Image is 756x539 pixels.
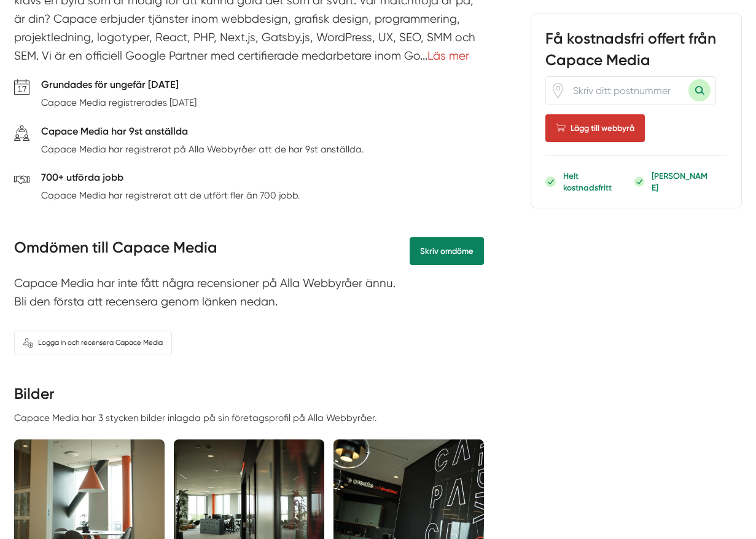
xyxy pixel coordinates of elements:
a: Läs mer [427,49,469,63]
p: Capace Media har registrerat att de utfört fler än 700 jobb. [41,188,300,203]
a: Logga in och recensera Capace Media [14,331,172,355]
h3: Omdömen till Capace Media [14,237,217,264]
: Lägg till webbyrå [545,114,645,142]
span: Klicka för att använda din position. [550,83,566,98]
p: Capace Media har inte fått några recensioner på Alla Webbyråer ännu. Bli den första att recensera... [14,274,484,317]
input: Skriv ditt postnummer [566,77,688,104]
svg: Pin / Karta [550,83,566,98]
a: Skriv omdöme [410,237,484,265]
h5: Grundades för ungefär [DATE] [41,77,197,95]
p: Helt kostnadsfritt [563,171,628,194]
span: Logga in och recensera Capace Media [38,337,163,348]
h5: 700+ utförda jobb [41,170,300,188]
h5: Capace Media har 9st anställda [41,124,364,142]
p: Capace Media registrerades [DATE] [41,95,197,110]
button: Sök med postnummer [688,80,711,102]
p: Capace Media har 3 stycken bilder inlagda på sin företagsprofil på Alla Webbyråer. [14,411,484,425]
h3: Bilder [14,384,484,411]
p: [PERSON_NAME] [652,171,709,194]
h3: Få kostnadsfri offert från Capace Media [545,29,728,77]
p: Capace Media har registrerat på Alla Webbyråer att de har 9st anställda. [41,142,364,157]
